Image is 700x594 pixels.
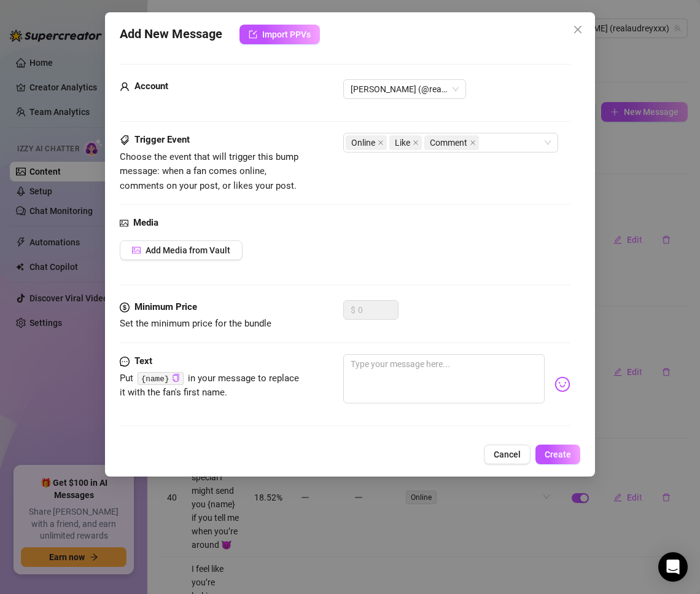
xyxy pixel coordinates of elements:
span: Set the minimum price for the bundle [120,318,271,329]
span: message [120,354,130,369]
span: picture [132,246,141,255]
span: Audrey (@realaudreyxxx) [351,80,459,98]
span: import [249,30,257,39]
span: Choose the event that will trigger this bump message: when a fan comes online, comments on your p... [120,151,298,191]
button: Import PPVs [239,25,320,44]
button: Add Media from Vault [120,240,243,260]
span: close [413,140,419,146]
span: Create [545,449,571,459]
strong: Media [133,217,158,228]
span: Online [346,135,387,150]
code: {name} [138,372,184,385]
span: Import PPVs [262,30,311,39]
button: Click to Copy [172,374,180,383]
span: Close [568,25,588,34]
span: picture [120,216,128,231]
span: dollar [120,300,130,315]
span: Add New Message [120,25,222,44]
span: close [573,25,583,34]
span: Comment [430,136,467,149]
strong: Minimum Price [134,301,197,312]
span: Online [351,136,375,149]
div: Open Intercom Messenger [658,552,688,582]
span: Cancel [494,449,521,459]
span: Comment [424,135,479,150]
span: user [120,79,130,94]
span: Put in your message to replace it with the fan's first name. [120,373,299,398]
span: Like [395,136,410,149]
span: close [378,140,384,146]
span: tags [120,133,130,148]
button: Close [568,20,588,39]
span: Like [389,135,422,150]
img: svg%3e [554,376,570,392]
span: close [470,140,476,146]
span: Add Media from Vault [146,245,230,255]
strong: Trigger Event [134,134,190,145]
span: copy [172,374,180,382]
button: Cancel [484,445,531,464]
strong: Text [134,355,152,366]
strong: Account [134,81,168,92]
button: Create [535,445,580,464]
